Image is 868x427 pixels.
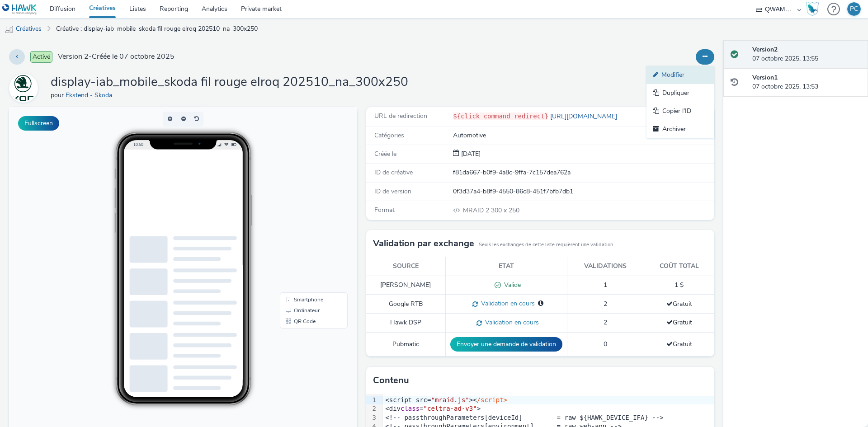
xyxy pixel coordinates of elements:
[2,4,37,15] img: undefined Logo
[445,257,567,276] th: Etat
[366,396,377,405] div: 1
[374,187,411,196] span: ID de version
[366,404,377,413] div: 2
[477,396,507,404] span: /script>
[66,91,116,99] a: Ekstend - Skoda
[666,318,692,327] span: Gratuit
[374,150,396,158] span: Créée le
[806,2,823,16] a: Hawk Academy
[675,281,684,289] span: 1 $
[806,2,819,16] img: Hawk Academy
[273,209,337,220] li: QR Code
[644,257,714,276] th: Coût total
[850,2,858,16] div: PC
[285,211,307,217] span: QR Code
[567,257,644,276] th: Validations
[374,131,404,140] span: Catégories
[479,241,613,249] small: Seuls les exchanges de cette liste requièrent une validation
[10,75,37,101] img: Ekstend - Skoda
[453,187,713,196] div: 0f3d37a4-b8f9-4550-86c8-451f7bfb7db1
[58,52,175,62] span: Version 2 - Créée le 07 octobre 2025
[604,340,607,348] span: 0
[5,25,14,34] img: mobile
[604,300,607,308] span: 2
[604,318,607,327] span: 2
[548,112,621,121] a: [URL][DOMAIN_NAME]
[366,295,445,314] td: Google RTB
[373,237,474,250] h3: Validation par exchange
[52,18,262,40] a: Créative : display-iab_mobile_skoda fil rouge elroq 202510_na_300x250
[666,340,692,348] span: Gratuit
[450,337,562,352] button: Envoyer une demande de validation
[51,91,66,99] span: pour
[9,84,42,92] a: Ekstend - Skoda
[273,198,337,209] li: Ordinateur
[285,201,311,206] span: Ordinateur
[30,51,52,63] span: Activé
[646,102,714,120] a: Copier l'ID
[366,333,445,357] td: Pubmatic
[366,413,377,422] div: 3
[459,150,481,159] div: Création 07 octobre 2025, 13:53
[604,281,607,289] span: 1
[501,281,521,289] span: Valide
[51,74,408,91] h1: display-iab_mobile_skoda fil rouge elroq 202510_na_300x250
[374,112,427,120] span: URL de redirection
[462,206,519,215] span: 300 x 250
[752,73,778,82] strong: Version 1
[463,206,491,215] span: MRAID 2
[124,35,134,40] span: 10:50
[424,405,477,412] span: "celtra-ad-v3"
[482,318,539,327] span: Validation en cours
[453,113,548,120] code: ${click_command_redirect}
[666,300,692,308] span: Gratuit
[373,374,409,387] h3: Contenu
[459,150,481,158] span: [DATE]
[374,168,413,177] span: ID de créative
[752,45,778,54] strong: Version 2
[366,314,445,333] td: Hawk DSP
[752,45,861,64] div: 07 octobre 2025, 13:55
[478,299,535,308] span: Validation en cours
[366,276,445,295] td: [PERSON_NAME]
[646,84,714,102] a: Dupliquer
[366,257,445,276] th: Source
[646,66,714,84] a: Modifier
[285,190,314,195] span: Smartphone
[453,168,713,177] div: f81da667-b0f9-4a8c-9ffa-7c157dea762a
[431,396,469,404] span: "mraid.js"
[18,116,59,131] button: Fullscreen
[273,187,337,198] li: Smartphone
[752,73,861,92] div: 07 octobre 2025, 13:53
[401,405,420,412] span: class
[646,120,714,138] a: Archiver
[453,131,713,140] div: Automotive
[374,206,395,214] span: Format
